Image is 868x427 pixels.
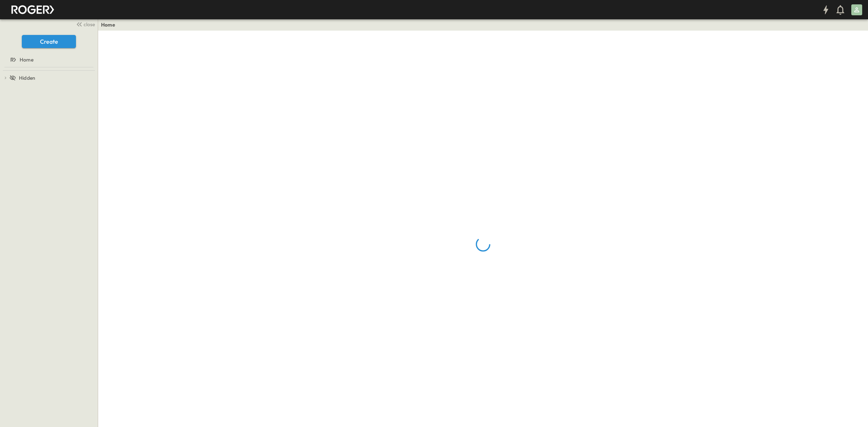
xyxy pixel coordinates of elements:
span: Hidden [19,74,35,82]
span: Home [20,56,33,63]
span: close [84,21,95,28]
a: Home [1,55,95,65]
button: Create [22,35,76,48]
a: Home [101,21,115,28]
nav: breadcrumbs [101,21,120,28]
button: close [73,19,96,29]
